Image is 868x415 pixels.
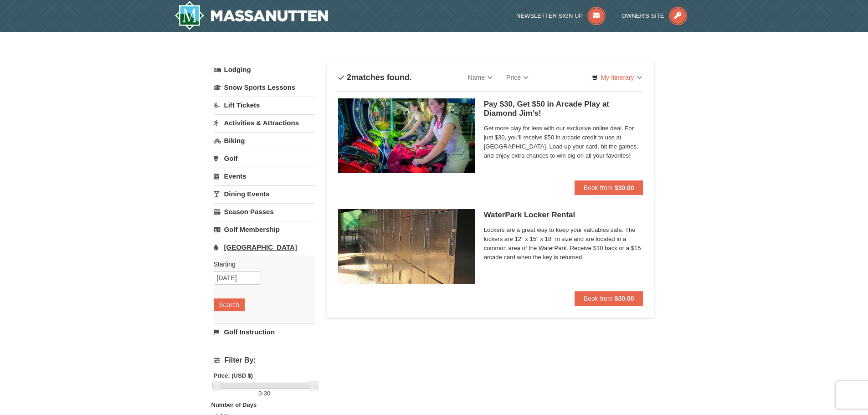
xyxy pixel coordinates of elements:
[175,1,329,30] a: Massanutten Resort
[214,61,315,78] a: Lodging
[214,356,315,364] h4: Filter By:
[586,71,647,84] a: My Itinerary
[338,73,412,82] h4: matches found.
[258,390,262,397] span: 0
[214,203,315,220] a: Season Passes
[484,124,643,160] span: Get more play for less with our exclusive online deal. For just $30, you’ll receive $50 in arcade...
[516,12,583,19] span: Newsletter Sign Up
[214,372,253,379] strong: Price: (USD $)
[214,221,315,238] a: Golf Membership
[615,295,634,302] strong: $30.00
[615,184,634,191] strong: $30.00
[575,180,643,195] button: Book from $30.00
[584,184,613,191] span: Book from
[214,260,308,269] label: Starting
[214,132,315,149] a: Biking
[338,209,475,284] img: 6619917-1005-d92ad057.png
[338,98,475,173] img: 6619917-1621-4efc4b47.jpg
[214,185,315,202] a: Dining Events
[211,401,257,408] strong: Number of Days
[484,100,643,118] h5: Pay $30, Get $50 in Arcade Play at Diamond Jim’s!
[214,298,245,311] button: Search
[214,168,315,184] a: Events
[175,1,329,30] img: Massanutten Resort Logo
[264,390,270,397] span: 30
[621,12,687,19] a: Owner's Site
[621,12,664,19] span: Owner's Site
[516,12,606,19] a: Newsletter Sign Up
[214,79,315,96] a: Snow Sports Lessons
[214,323,315,340] a: Golf Instruction
[484,225,643,262] span: Lockers are a great way to keep your valuables safe. The lockers are 12" x 15" x 18" in size and ...
[214,97,315,113] a: Lift Tickets
[575,291,643,306] button: Book from $30.00
[214,150,315,167] a: Golf
[484,210,643,220] h5: WaterPark Locker Rental
[461,68,499,87] a: Name
[347,73,351,82] span: 2
[214,389,315,398] label: -
[214,239,315,256] a: [GEOGRAPHIC_DATA]
[499,68,535,87] a: Price
[214,114,315,131] a: Activities & Attractions
[584,295,613,302] span: Book from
